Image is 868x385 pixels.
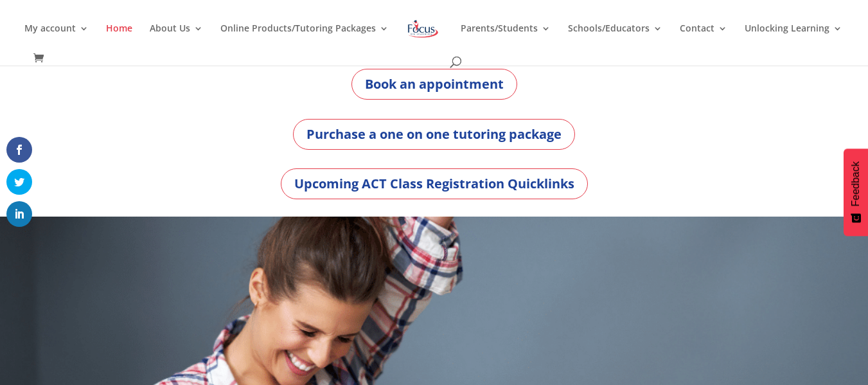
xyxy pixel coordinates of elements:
[24,24,89,54] a: My account
[150,24,203,54] a: About Us
[568,24,662,54] a: Schools/Educators
[850,161,862,206] span: Feedback
[745,24,842,54] a: Unlocking Learning
[293,119,575,150] a: Purchase a one on one tutoring package
[406,17,439,40] img: Focus on Learning
[461,24,551,54] a: Parents/Students
[281,168,588,199] a: Upcoming ACT Class Registration Quicklinks
[351,69,517,100] a: Book an appointment
[220,24,389,54] a: Online Products/Tutoring Packages
[106,24,132,54] a: Home
[844,148,868,236] button: Feedback - Show survey
[680,24,727,54] a: Contact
